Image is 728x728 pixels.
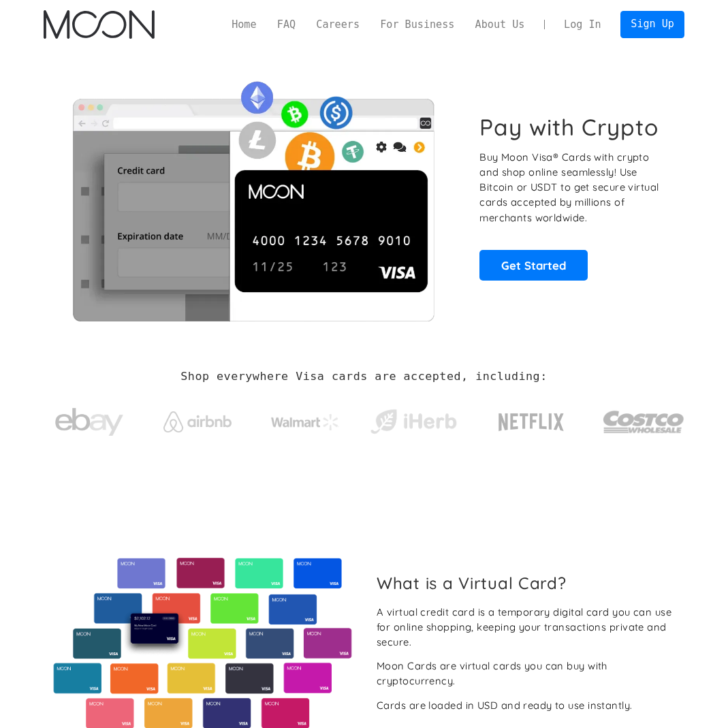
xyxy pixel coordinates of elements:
img: Walmart [271,414,339,430]
a: FAQ [267,17,306,33]
h2: Shop everywhere Visa cards are accepted, including: [180,369,547,383]
img: Airbnb [163,411,232,432]
a: Costco [603,385,684,452]
a: For Business [370,17,464,33]
a: Log In [554,11,612,37]
img: ebay [55,400,123,443]
a: Get Started [479,250,588,281]
img: iHerb [368,406,459,438]
h1: Pay with Crypto [479,114,659,141]
a: Home [221,17,267,33]
div: Cards are loaded in USD and ready to use instantly. [377,698,633,713]
img: Costco [603,399,684,445]
a: ebay [44,387,135,450]
a: Airbnb [152,398,243,439]
a: Walmart [260,400,351,437]
div: A virtual credit card is a temporary digital card you can use for online shopping, keeping your t... [377,605,674,650]
img: Netflix [497,405,565,439]
h2: What is a Virtual Card? [377,573,674,593]
div: Moon Cards are virtual cards you can buy with cryptocurrency. [377,659,674,689]
a: About Us [464,17,535,33]
a: Sign Up [620,11,684,39]
img: Moon Logo [44,10,155,39]
a: Netflix [476,392,585,446]
img: Moon Cards let you spend your crypto anywhere Visa is accepted. [44,73,462,321]
a: iHerb [368,392,459,445]
p: Buy Moon Visa® Cards with crypto and shop online seamlessly! Use Bitcoin or USDT to get secure vi... [479,150,671,225]
a: Careers [306,17,370,33]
